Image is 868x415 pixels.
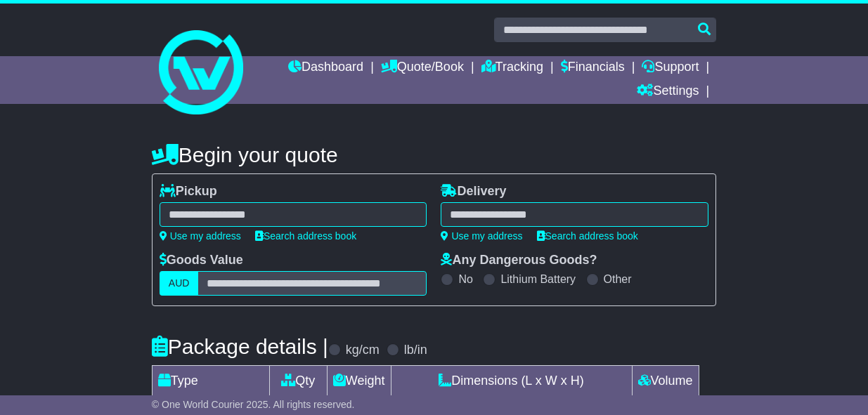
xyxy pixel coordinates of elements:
label: Pickup [160,184,217,199]
label: Any Dangerous Goods? [441,253,597,268]
a: Use my address [441,230,522,242]
label: Lithium Battery [500,272,576,286]
label: Goods Value [160,253,243,268]
a: Dashboard [288,56,363,80]
h4: Package details | [152,335,328,358]
label: Other [604,272,632,286]
td: Type [152,366,269,397]
label: Delivery [441,184,506,199]
a: Financials [561,56,625,80]
label: No [458,272,472,286]
td: Volume [632,366,699,397]
a: Quote/Book [381,56,464,80]
td: Qty [269,366,327,397]
a: Support [642,56,699,80]
a: Settings [637,80,699,104]
td: Weight [327,366,391,397]
a: Search address book [537,230,638,242]
a: Tracking [481,56,543,80]
a: Use my address [160,230,241,242]
label: kg/cm [346,343,380,358]
label: AUD [160,271,199,296]
a: Search address book [255,230,356,242]
span: © One World Courier 2025. All rights reserved. [152,399,355,410]
label: lb/in [404,343,427,358]
td: Dimensions (L x W x H) [391,366,632,397]
h4: Begin your quote [152,143,716,166]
